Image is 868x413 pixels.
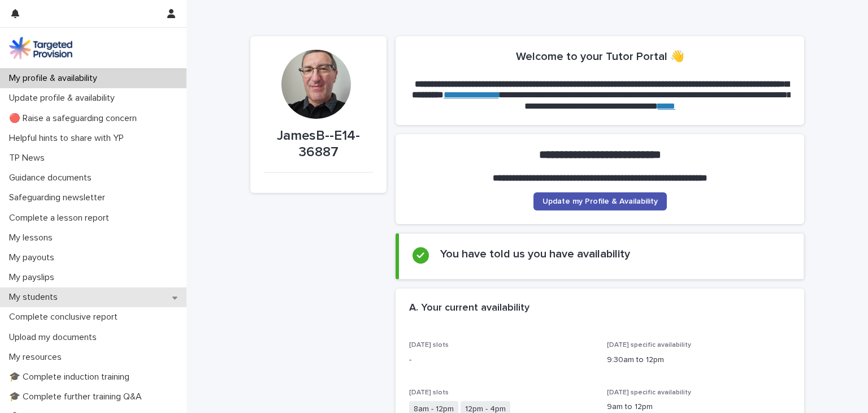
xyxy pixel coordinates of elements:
[409,354,593,366] p: -
[5,233,62,243] p: My lessons
[5,252,63,263] p: My payouts
[409,302,530,315] h2: A. Your current availability
[409,389,449,396] span: [DATE] slots
[264,128,373,161] p: JamesB--E14-36887
[607,389,691,396] span: [DATE] specific availability
[607,354,791,366] p: 9:30am to 12pm
[5,332,106,343] p: Upload my documents
[533,192,667,210] a: Update my Profile & Availability
[5,352,71,363] p: My resources
[440,247,630,261] h2: You have told us you have availability
[5,173,101,183] p: Guidance documents
[607,342,691,349] span: [DATE] specific availability
[5,153,54,164] p: TP News
[5,113,146,124] p: 🔴 Raise a safeguarding concern
[5,133,133,144] p: Helpful hints to share with YP
[516,50,684,63] h2: Welcome to your Tutor Portal 👋
[5,192,114,203] p: Safeguarding newsletter
[5,73,106,84] p: My profile & availability
[5,312,127,322] p: Complete conclusive report
[5,392,151,402] p: 🎓 Complete further training Q&A
[409,342,449,349] span: [DATE] slots
[5,272,63,283] p: My payslips
[607,401,791,413] p: 9am to 12pm
[5,93,124,104] p: Update profile & availability
[5,372,138,382] p: 🎓 Complete induction training
[5,292,67,303] p: My students
[5,213,118,223] p: Complete a lesson report
[9,37,72,59] img: M5nRWzHhSzIhMunXDL62
[542,197,658,205] span: Update my Profile & Availability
